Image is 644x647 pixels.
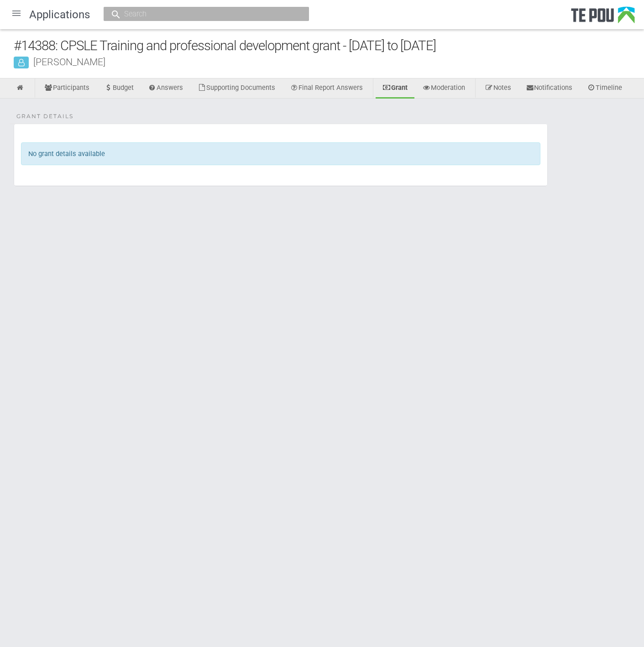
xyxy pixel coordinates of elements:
a: Timeline [580,78,629,99]
a: Answers [141,78,190,99]
a: Grant [376,78,414,99]
div: #14388: CPSLE Training and professional development grant - [DATE] to [DATE] [14,36,644,56]
a: Budget [97,78,141,99]
a: Notifications [519,78,580,99]
div: [PERSON_NAME] [14,57,644,67]
span: Grant details [16,112,73,120]
a: Notes [478,78,518,99]
a: Moderation [415,78,472,99]
a: Participants [37,78,96,99]
a: Final Report Answers [283,78,370,99]
div: No grant details available [21,142,540,165]
input: Search [121,9,282,19]
a: Supporting Documents [191,78,282,99]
